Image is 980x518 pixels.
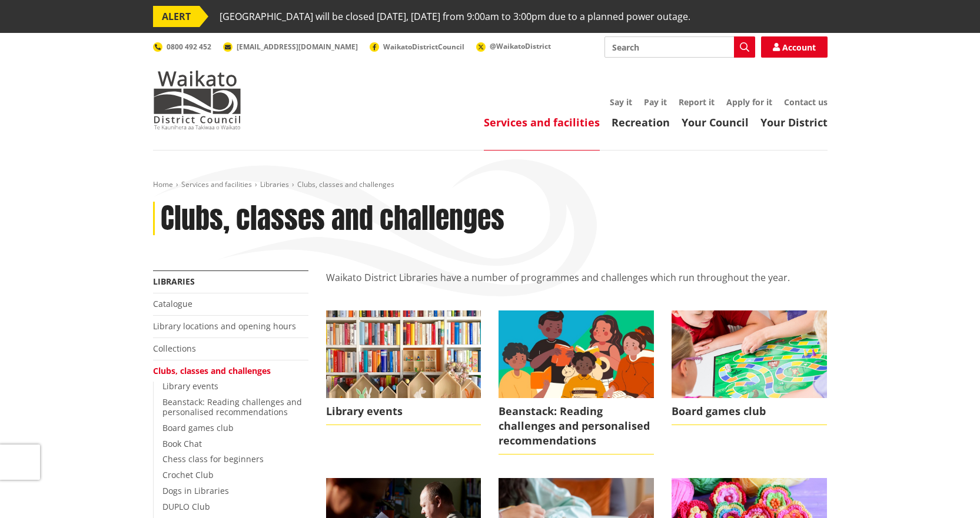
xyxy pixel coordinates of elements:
[784,96,828,108] a: Contact us
[672,310,827,425] a: Board games club
[223,42,358,52] a: [EMAIL_ADDRESS][DOMAIN_NAME]
[326,310,481,397] img: easter holiday events
[153,180,828,190] nav: breadcrumb
[162,453,264,464] a: Chess class for beginners
[220,6,690,27] span: [GEOGRAPHIC_DATA] will be closed [DATE], [DATE] from 9:00am to 3:00pm due to a planned power outage.
[153,298,192,309] a: Catalogue
[181,179,252,189] a: Services and facilities
[162,396,302,417] a: Beanstack: Reading challenges and personalised recommendations
[672,398,827,425] span: Board games club
[326,310,481,425] a: easter holiday events Library events
[726,96,772,108] a: Apply for it
[297,179,394,189] span: Clubs, classes and challenges
[153,42,211,52] a: 0800 492 452
[162,501,210,512] a: DUPLO Club
[260,179,289,189] a: Libraries
[153,320,296,332] a: Library locations and opening hours
[672,310,827,397] img: Board games club
[476,41,551,51] a: @WaikatoDistrict
[237,42,358,52] span: [EMAIL_ADDRESS][DOMAIN_NAME]
[153,276,195,287] a: Libraries
[162,485,229,496] a: Dogs in Libraries
[499,310,654,454] a: beanstack 2023 Beanstack: Reading challenges and personalised recommendations
[162,422,234,433] a: Board games club
[499,398,654,455] span: Beanstack: Reading challenges and personalised recommendations
[383,42,464,52] span: WaikatoDistrictCouncil
[153,365,271,376] a: Clubs, classes and challenges
[644,96,667,108] a: Pay it
[761,36,828,58] a: Account
[153,343,196,354] a: Collections
[326,398,481,425] span: Library events
[760,115,828,129] a: Your District
[679,96,715,108] a: Report it
[499,310,654,397] img: beanstack 2023
[153,71,241,129] img: Waikato District Council - Te Kaunihera aa Takiwaa o Waikato
[490,41,551,51] span: @WaikatoDistrict
[612,115,670,129] a: Recreation
[161,202,504,236] h1: Clubs, classes and challenges
[682,115,749,129] a: Your Council
[604,36,755,58] input: Search input
[326,270,828,299] p: Waikato District Libraries have a number of programmes and challenges which run throughout the year.
[167,42,211,52] span: 0800 492 452
[153,179,173,189] a: Home
[162,438,202,449] a: Book Chat
[610,96,632,108] a: Say it
[153,6,200,27] span: ALERT
[162,469,214,480] a: Crochet Club
[370,42,464,52] a: WaikatoDistrictCouncil
[162,380,218,392] a: Library events
[484,115,600,129] a: Services and facilities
